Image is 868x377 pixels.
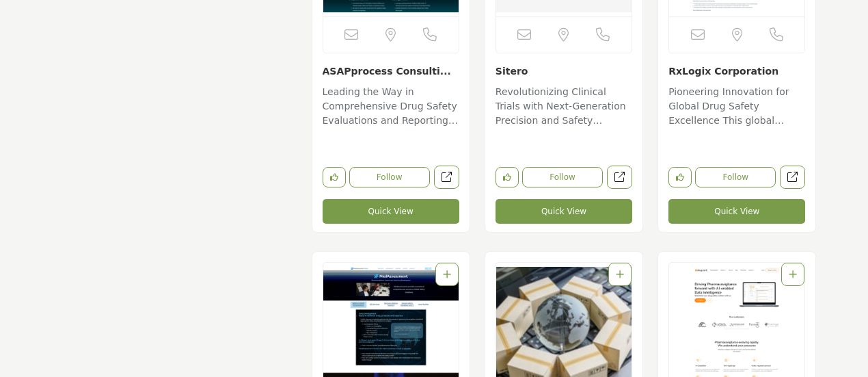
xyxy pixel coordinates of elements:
a: Open rxlogixcorporation in new tab [780,166,805,190]
button: Follow [522,167,603,187]
button: Like listing [668,167,692,187]
button: Like listing [496,167,519,187]
h3: Sitero [496,64,632,78]
p: Pioneering Innovation for Global Drug Safety Excellence This global leader in pharmacovigilance s... [668,85,805,131]
a: Sitero [496,66,528,77]
a: Open sitero in new tab [607,166,632,190]
h3: RxLogix Corporation [668,64,805,78]
a: Add To List [443,269,451,280]
a: Open asapprocess-consulting in new tab [434,166,459,190]
button: Like listing [323,167,346,187]
a: Add To List [616,269,624,280]
a: Add To List [789,269,797,280]
button: Follow [695,167,776,187]
button: Quick View [496,199,632,224]
button: Quick View [323,199,459,224]
p: Revolutionizing Clinical Trials with Next-Generation Precision and Safety Operating at the cuttin... [496,85,632,131]
a: Leading the Way in Comprehensive Drug Safety Evaluations and Reporting Specializing in the realm ... [323,81,459,131]
button: Follow [349,167,430,187]
p: Leading the Way in Comprehensive Drug Safety Evaluations and Reporting Specializing in the realm ... [323,85,459,131]
a: Revolutionizing Clinical Trials with Next-Generation Precision and Safety Operating at the cuttin... [496,81,632,131]
a: RxLogix Corporation [668,66,778,77]
button: Quick View [668,199,805,224]
a: ASAPprocess Consulti... [323,66,451,77]
h3: ASAPprocess Consulting [323,64,459,78]
a: Pioneering Innovation for Global Drug Safety Excellence This global leader in pharmacovigilance s... [668,81,805,131]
